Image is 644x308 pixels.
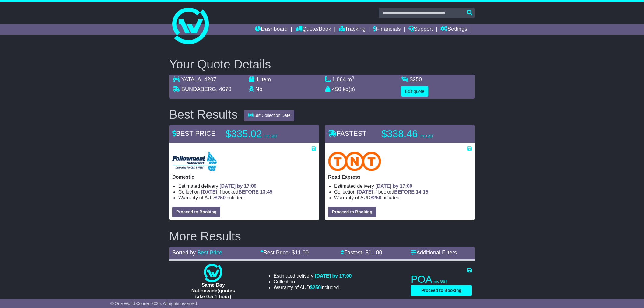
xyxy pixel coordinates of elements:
[181,76,201,82] span: YATALA
[178,183,316,189] li: Estimated delivery
[434,279,447,284] span: inc GST
[352,75,354,80] sup: 3
[410,76,422,82] span: $
[166,108,241,121] div: Best Results
[411,273,472,285] p: POA
[420,134,433,138] span: inc GST
[256,76,259,82] span: 1
[226,128,302,140] p: $335.02
[274,285,352,290] li: Warranty of AUD included.
[244,110,295,121] button: Edit Collection Date
[172,152,217,171] img: Followmont Transport: Domestic
[334,195,472,201] li: Warranty of AUD included.
[332,86,341,92] span: 450
[289,250,309,256] span: - $
[215,195,226,200] span: $
[238,189,259,194] span: BEFORE
[343,86,355,92] span: kg(s)
[341,250,382,256] a: Fastest- $11.00
[181,86,216,92] span: BUNDABERG
[328,130,366,137] span: FASTEST
[334,183,472,189] li: Estimated delivery
[172,130,215,137] span: BEST PRICE
[373,195,381,200] span: 250
[357,189,373,194] span: [DATE]
[197,250,222,256] a: Best Price
[274,279,352,285] li: Collection
[373,24,401,35] a: Financials
[362,250,382,256] span: - $
[178,195,316,201] li: Warranty of AUD included.
[204,264,222,282] img: One World Courier: Same Day Nationwide(quotes take 0.5-1 hour)
[261,76,271,82] span: item
[328,207,376,217] button: Proceed to Booking
[274,273,352,279] li: Estimated delivery
[201,189,217,194] span: [DATE]
[394,189,415,194] span: BEFORE
[315,273,352,278] span: [DATE] by 17:00
[328,174,472,180] p: Road Express
[172,250,196,256] span: Sorted by
[310,285,321,290] span: $
[172,207,220,217] button: Proceed to Booking
[334,189,472,195] li: Collection
[169,58,475,71] h2: Your Quote Details
[216,86,231,92] span: , 4670
[347,76,354,82] span: m
[370,195,381,200] span: $
[401,86,428,97] button: Edit quote
[255,86,262,92] span: No
[169,229,475,243] h2: More Results
[172,174,316,180] p: Domestic
[413,76,422,82] span: 250
[339,24,366,35] a: Tracking
[411,250,457,256] a: Additional Filters
[217,195,226,200] span: 250
[219,184,257,189] span: [DATE] by 17:00
[260,189,272,194] span: 13:45
[416,189,428,194] span: 14:15
[381,128,457,140] p: $338.46
[357,189,428,194] span: if booked
[264,134,278,138] span: inc GST
[295,24,331,35] a: Quote/Book
[201,76,216,82] span: , 4207
[178,189,316,195] li: Collection
[332,76,346,82] span: 1.864
[313,285,321,290] span: 250
[110,301,198,306] span: © One World Courier 2025. All rights reserved.
[255,24,288,35] a: Dashboard
[328,152,381,171] img: TNT Domestic: Road Express
[375,184,412,189] span: [DATE] by 17:00
[191,282,235,299] span: Same Day Nationwide(quotes take 0.5-1 hour)
[295,250,309,256] span: 11.00
[201,189,272,194] span: if booked
[411,285,472,296] button: Proceed to Booking
[408,24,433,35] a: Support
[260,250,309,256] a: Best Price- $11.00
[368,250,382,256] span: 11.00
[440,24,467,35] a: Settings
